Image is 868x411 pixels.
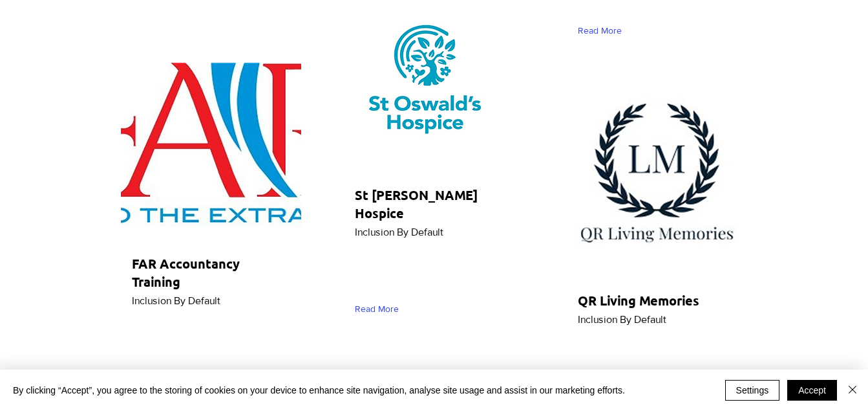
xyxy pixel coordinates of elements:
span: St [PERSON_NAME] Hospice [355,186,478,221]
span: QR Living Memories [578,292,699,309]
button: Accept [787,380,837,401]
span: FAR Accountancy Training [132,255,240,290]
span: By clicking “Accept”, you agree to the storing of cookies on your device to enhance site navigati... [13,384,625,396]
span: Inclusion By Default [578,314,666,325]
span: Read More [355,303,399,316]
span: Read More [578,25,622,38]
span: Inclusion By Default [355,227,443,238]
button: Close [845,380,860,401]
span: Inclusion By Default [132,295,220,306]
a: Read More [132,366,182,389]
button: Settings [725,380,780,401]
img: Close [845,382,860,397]
a: Read More [578,19,628,42]
a: Read More [355,298,405,320]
